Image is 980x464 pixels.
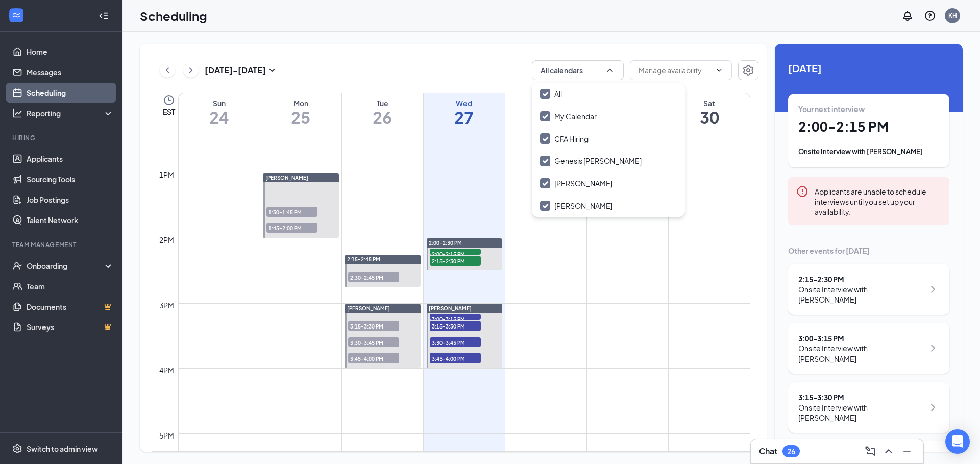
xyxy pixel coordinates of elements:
svg: ChevronLeft [162,64,173,76]
a: August 24, 2025 [179,93,260,131]
div: 1pm [157,169,176,180]
h3: Chat [759,446,777,457]
span: [DATE] [788,60,949,76]
a: August 25, 2025 [260,93,341,131]
span: 3:45-4:00 PM [348,353,399,363]
div: Open Intercom Messenger [945,429,970,454]
div: Onboarding [27,261,105,271]
a: Team [27,276,114,296]
div: Onsite Interview with [PERSON_NAME] [798,343,924,364]
a: August 30, 2025 [669,93,750,131]
svg: ChevronUp [883,445,895,457]
div: 3:15 - 3:30 PM [798,392,924,402]
div: Mon [260,98,341,108]
svg: WorkstreamLogo [11,10,21,20]
a: DocumentsCrown [27,296,114,317]
h1: 30 [669,108,750,126]
h1: 27 [424,108,505,126]
svg: ComposeMessage [864,445,876,457]
span: EST [163,106,175,117]
span: 3:30-3:45 PM [348,337,399,347]
span: 3:30-3:45 PM [430,337,481,347]
div: Sun [179,98,260,108]
svg: ChevronUp [605,65,615,75]
div: Reporting [27,108,114,118]
svg: Clock [163,94,175,106]
h1: 25 [260,108,341,126]
div: 26 [787,447,795,456]
h1: 28 [505,108,586,126]
div: 2pm [157,234,176,245]
button: ChevronUp [880,443,897,459]
a: Sourcing Tools [27,169,114,189]
h1: 26 [342,108,423,126]
span: 3:00-3:15 PM [430,314,481,324]
svg: Analysis [12,108,22,118]
a: Applicants [27,149,114,169]
svg: Settings [12,444,22,454]
div: 5pm [157,430,176,441]
svg: ChevronRight [927,283,939,295]
a: Scheduling [27,83,114,103]
button: ChevronRight [183,63,199,78]
div: 3:00 - 3:15 PM [798,333,924,343]
div: Onsite Interview with [PERSON_NAME] [798,402,924,423]
a: August 26, 2025 [342,93,423,131]
button: ChevronLeft [160,63,175,78]
a: Home [27,42,114,62]
svg: ChevronRight [927,401,939,414]
div: 2:15 - 2:30 PM [798,274,924,284]
button: Settings [738,60,758,80]
span: 2:00-2:15 PM [430,249,481,259]
div: KH [948,11,957,20]
span: 3:15-3:30 PM [430,321,481,331]
div: Your next interview [798,104,939,114]
span: 3:15-3:30 PM [348,321,399,331]
svg: UserCheck [12,261,22,271]
span: 2:15-2:30 PM [430,256,481,266]
svg: Settings [742,64,754,76]
a: August 28, 2025 [505,93,586,131]
div: Onsite Interview with [PERSON_NAME] [798,147,939,157]
input: Manage availability [639,65,711,76]
div: Sat [669,98,750,108]
span: 1:45-2:00 PM [266,223,317,233]
a: August 27, 2025 [424,93,505,131]
div: 3pm [157,299,176,311]
h1: Scheduling [140,7,207,24]
a: Talent Network [27,210,114,230]
a: Messages [27,62,114,83]
div: Switch to admin view [27,444,98,454]
h1: 24 [179,108,260,126]
span: [PERSON_NAME] [429,305,472,311]
span: 2:00-2:30 PM [429,239,462,247]
div: Wed [424,98,505,108]
div: Tue [342,98,423,108]
svg: Notifications [901,10,914,22]
div: Applicants are unable to schedule interviews until you set up your availability. [815,185,941,217]
h3: [DATE] - [DATE] [205,65,266,76]
svg: Error [796,185,808,198]
button: Minimize [899,443,915,459]
div: 4pm [157,365,176,376]
div: Thu [505,98,586,108]
button: All calendarsChevronUp [532,60,624,80]
span: 2:15-2:45 PM [347,256,380,263]
span: [PERSON_NAME] [265,175,308,181]
span: 2:30-2:45 PM [348,272,399,282]
a: Job Postings [27,189,114,210]
div: Onsite Interview with [PERSON_NAME] [798,284,924,305]
span: 3:45-4:00 PM [430,353,481,363]
svg: ChevronDown [715,66,723,74]
h1: 2:00 - 2:15 PM [798,118,939,135]
svg: Minimize [901,445,913,457]
svg: ChevronRight [186,64,196,76]
span: [PERSON_NAME] [347,305,390,311]
div: Hiring [12,133,112,142]
svg: ChevronRight [927,342,939,354]
svg: SmallChevronDown [266,64,278,76]
button: ComposeMessage [862,443,878,459]
span: 1:30-1:45 PM [266,207,317,217]
svg: QuestionInfo [924,10,936,22]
